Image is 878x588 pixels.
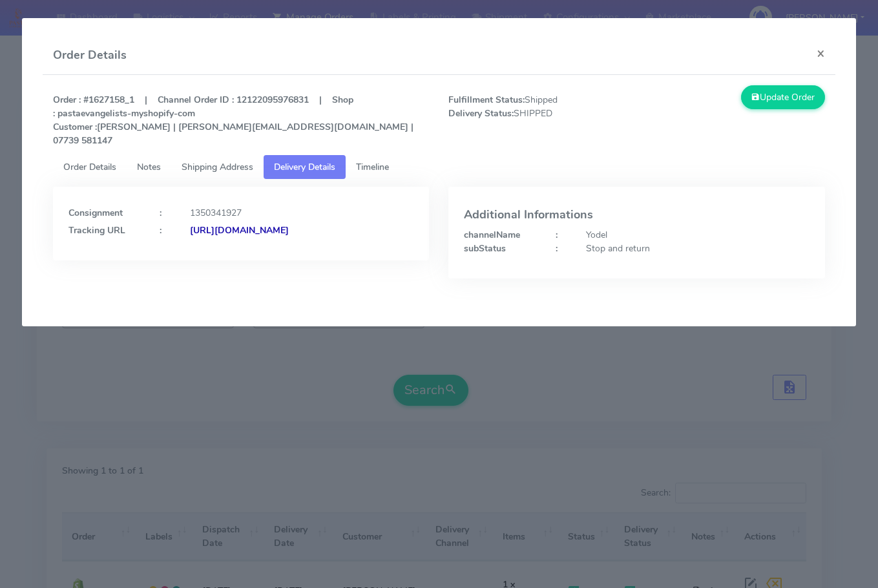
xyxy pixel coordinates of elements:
strong: Fulfillment Status: [448,94,525,106]
strong: subStatus [464,242,506,255]
span: Shipped SHIPPED [439,93,636,147]
strong: Delivery Status: [448,107,514,120]
ul: Tabs [53,155,824,179]
strong: Order : #1627158_1 | Channel Order ID : 12122095976831 | Shop : pastaevangelists-myshopify-com [P... [53,94,413,147]
strong: : [160,207,162,219]
strong: Customer : [53,121,97,133]
div: Stop and return [576,242,819,255]
strong: : [556,242,558,255]
h4: Order Details [53,47,127,64]
strong: [URL][DOMAIN_NAME] [190,224,289,236]
strong: : [160,224,162,236]
span: Delivery Details [274,161,335,173]
h4: Additional Informations [464,209,809,222]
strong: Consignment [68,207,123,219]
span: Order Details [63,161,116,173]
button: Update Order [741,85,825,109]
strong: Tracking URL [68,224,125,236]
div: Yodel [576,228,819,242]
strong: channelName [464,229,520,241]
span: Shipping Address [182,161,253,173]
span: Timeline [356,161,389,173]
span: Notes [137,161,161,173]
button: Close [806,36,835,70]
strong: : [556,229,558,241]
div: 1350341927 [180,206,423,220]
